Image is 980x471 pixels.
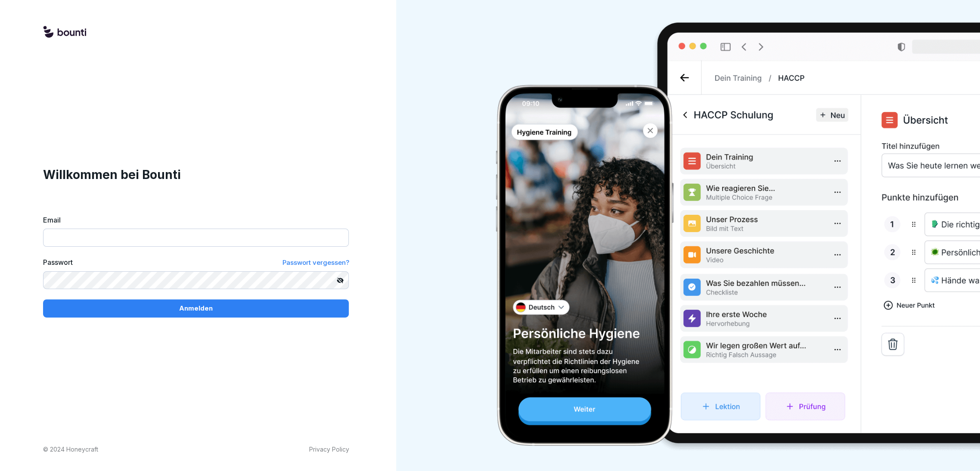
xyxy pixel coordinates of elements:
img: logo.svg [43,26,86,39]
span: Passwort vergessen? [282,258,349,267]
label: Email [43,215,349,225]
a: Passwort vergessen? [282,257,349,268]
button: Anmelden [43,299,349,317]
a: Privacy Policy [309,445,349,454]
p: © 2024 Honeycraft [43,445,98,454]
h1: Willkommen bei Bounti [43,166,349,184]
label: Passwort [43,257,73,268]
p: Anmelden [179,304,213,313]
